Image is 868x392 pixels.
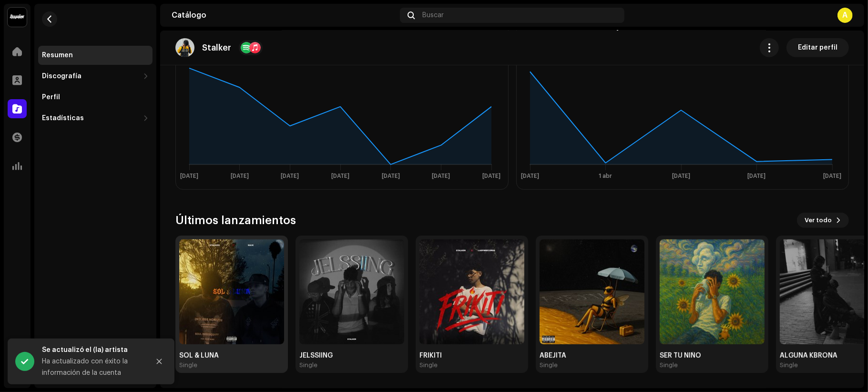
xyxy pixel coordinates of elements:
div: FRIKITI [419,352,524,360]
div: Discografía [42,72,82,80]
div: SER TU NIÑO [660,352,765,360]
text: [DATE] [180,173,198,179]
span: Editar perfil [798,38,837,57]
span: Ver todo [805,211,832,230]
re-m-nav-dropdown: Estadísticas [38,109,153,128]
text: [DATE] [231,173,249,179]
img: a9a0d99c-a3d0-40c6-83a0-3698a358f73c [540,239,644,344]
text: [DATE] [747,173,766,179]
button: Close [150,352,169,371]
text: [DATE] [482,173,500,179]
re-m-nav-dropdown: Discografía [38,67,153,86]
div: Se actualizó el (la) artista [42,344,142,356]
text: [DATE] [432,173,450,179]
text: [DATE] [382,173,400,179]
img: a2c0dc4a-adef-40c5-b7ff-41fdadb52d1e [419,239,524,344]
p: Stalker [202,43,231,53]
div: Single [419,361,438,369]
div: Perfil [42,93,60,101]
img: 5ea06d2d-dfc0-49c9-9335-3690ca66cfd9 [175,38,194,57]
img: 850c7bef-5a65-4a45-9ef1-42245943394f [660,239,765,344]
button: Editar perfil [786,38,849,57]
div: Single [179,361,197,369]
re-m-nav-item: Perfil [38,88,153,107]
div: A [837,8,853,23]
text: [DATE] [521,173,539,179]
h3: Últimos lanzamientos [175,213,296,228]
text: [DATE] [281,173,299,179]
div: JELSSIING [299,352,404,360]
div: Single [660,361,678,369]
button: Ver todo [797,213,849,228]
span: Buscar [422,11,444,19]
div: SOL & LUNA [179,352,284,360]
img: 67d56026-4d5e-4447-b362-525996edf6e5 [179,239,284,344]
re-m-nav-item: Resumen [38,46,153,65]
div: Single [780,361,798,369]
div: Catálogo [172,11,396,19]
text: 1 abr [599,173,612,179]
text: [DATE] [331,173,349,179]
img: 404eea73-2211-4da8-8bb0-36961a74ab0d [299,239,404,344]
div: ABEJITA [540,352,644,360]
div: Single [540,361,558,369]
div: Single [299,361,317,369]
div: Ha actualizado con éxito la información de la cuenta [42,356,142,379]
div: Resumen [42,52,73,59]
img: 10370c6a-d0e2-4592-b8a2-38f444b0ca44 [8,8,27,27]
div: Estadísticas [42,114,84,122]
text: [DATE] [823,173,841,179]
text: [DATE] [672,173,690,179]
